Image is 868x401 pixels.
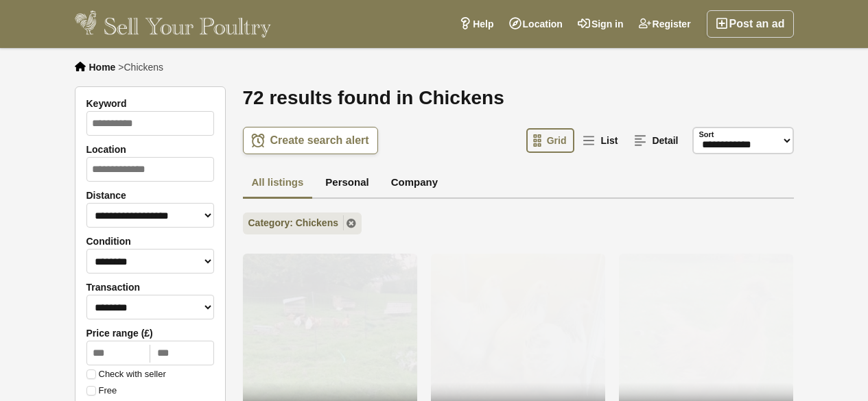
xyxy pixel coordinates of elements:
a: Home [89,62,116,73]
label: Distance [86,190,214,201]
a: Register [631,10,699,38]
span: Create search alert [270,134,369,147]
a: All listings [243,168,313,199]
a: Help [451,10,501,38]
span: Grid [547,135,567,146]
span: Detail [652,135,678,146]
a: Location [502,10,570,38]
a: Detail [627,128,686,153]
a: Grid [526,128,575,153]
li: > [118,62,163,73]
label: Sort [699,129,714,141]
label: Keyword [86,98,214,109]
img: Sell Your Poultry [75,10,272,38]
label: Transaction [86,282,214,293]
label: Check with seller [86,369,166,379]
a: Category: Chickens [243,212,362,234]
a: Personal [316,168,377,199]
a: Post an ad [707,10,794,38]
a: Create search alert [243,127,378,154]
label: Location [86,144,214,155]
label: Price range (£) [86,328,214,339]
label: Free [86,386,117,396]
label: Condition [86,236,214,247]
a: List [576,128,626,153]
a: Company [382,168,447,199]
span: Chickens [124,62,163,73]
h1: 72 results found in Chickens [243,86,794,110]
span: List [600,135,618,146]
a: Sign in [570,10,631,38]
